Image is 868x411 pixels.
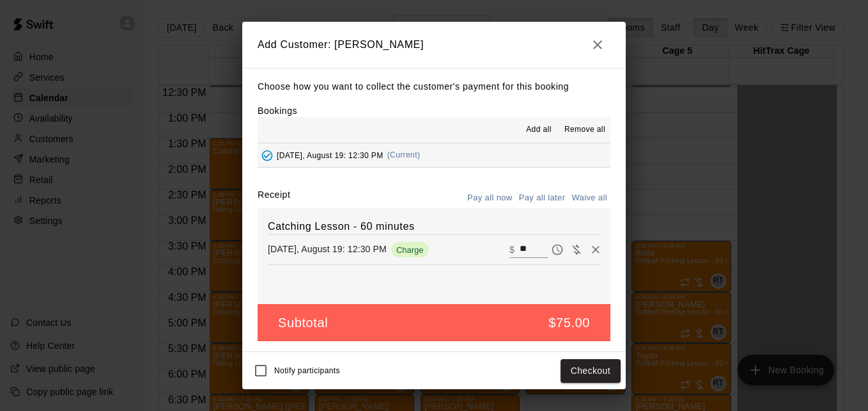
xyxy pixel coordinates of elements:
button: Pay all later [516,188,569,208]
button: Add all [518,120,559,140]
label: Receipt [258,188,290,208]
button: Remove [586,240,605,259]
span: Waive payment [567,243,586,254]
h5: $75.00 [548,314,590,332]
h5: Subtotal [278,314,328,332]
span: Pay later [548,243,567,254]
button: Waive all [568,188,610,208]
p: Choose how you want to collect the customer's payment for this booking [258,79,610,95]
span: Remove all [564,124,605,136]
button: Checkout [561,359,621,383]
span: (Current) [387,150,421,159]
p: [DATE], August 19: 12:30 PM [268,243,387,255]
button: Remove all [559,120,610,140]
span: [DATE], August 19: 12:30 PM [277,150,384,159]
button: Pay all now [464,188,516,208]
h6: Catching Lesson - 60 minutes [268,218,600,235]
span: Add all [526,124,552,136]
button: Added - Collect Payment [258,146,277,165]
button: Added - Collect Payment[DATE], August 19: 12:30 PM(Current) [258,143,610,167]
span: Notify participants [274,367,340,376]
span: Charge [391,245,429,255]
label: Bookings [258,106,297,116]
h2: Add Customer: [PERSON_NAME] [242,22,626,68]
p: $ [509,243,515,256]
